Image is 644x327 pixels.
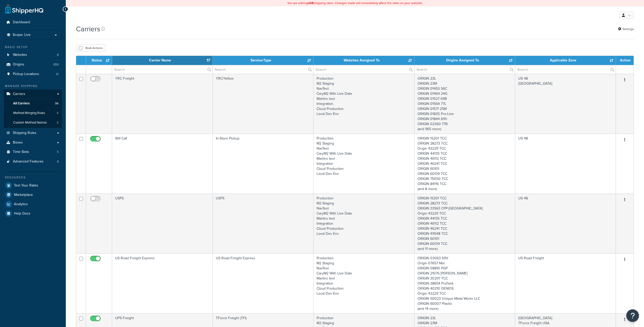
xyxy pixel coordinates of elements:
[14,193,33,197] span: Marketplace
[4,108,62,118] a: Method Merging Rules 4
[4,108,62,118] li: Method Merging Rules
[13,159,44,164] span: Advanced Features
[4,209,62,218] a: Help Docs
[4,50,62,60] li: Websites
[57,111,58,115] span: 4
[112,134,213,194] td: Will Call
[4,69,62,79] a: Pickup Locations 12
[13,111,45,115] span: Method Merging Rules
[515,74,616,134] td: US 48 [GEOGRAPHIC_DATA]
[314,194,414,253] td: Production M2 Staging NavTest CaryM2 With Live Data Martins test Integration Cloud Production Loc...
[57,53,59,57] span: 8
[4,175,62,180] div: Resources
[414,194,515,253] td: ORIGIN 15201 TCC ORIGIN 28273 TCC ORIGIN 33563 CPP-[GEOGRAPHIC_DATA] Origin 43229 TCC ORIGIN 4413...
[213,134,314,194] td: In-Store Pickup
[4,118,62,127] a: Custom Method Names 3
[5,4,43,14] a: ShipperHQ Home
[4,69,62,79] li: Pickup Locations
[4,50,62,60] a: Websites 8
[112,74,213,134] td: YRC Freight
[314,56,414,65] th: Websites Assigned To: activate to sort column ascending
[76,44,106,52] button: Bulk Actions
[515,194,616,253] td: US 48
[626,309,639,322] button: Open Resource Center
[13,121,47,125] span: Custom Method Names
[4,181,62,190] a: Test Your Rates
[14,202,28,206] span: Analytics
[4,157,62,166] a: Advanced Features 8
[213,56,314,65] th: Service/Type: activate to sort column ascending
[13,53,27,57] span: Websites
[4,60,62,69] a: Origins 859
[13,92,25,96] span: Carriers
[86,56,112,65] th: Status: activate to sort column ascending
[13,131,36,135] span: Shipping Rules
[57,121,58,125] span: 3
[414,253,515,313] td: ORIGIN 03063 69V Origin 07657 Mor ORIGIN 08810 PGP ORIGIN 21076 [PERSON_NAME] ORIGIN 30297 TCC OR...
[76,24,100,34] h1: Carriers
[4,89,62,128] li: Carriers
[13,72,39,76] span: Pickup Locations
[4,60,62,69] li: Origins
[4,45,62,49] div: Basic Setup
[4,138,62,147] a: Boxes
[14,212,30,216] span: Help Docs
[57,159,59,164] span: 8
[414,65,515,74] input: Search
[112,194,213,253] td: USPS
[13,62,24,67] span: Origins
[414,74,515,134] td: ORIGIN 23L ORIGIN 23M ORIGIN 01453 56C ORIGIN 01464 24G ORIGIN 01527 69B ORIGIN 01564 77L ORIGIN ...
[4,99,62,108] li: All Carriers
[112,65,213,74] input: Search
[308,1,314,5] b: LIVE
[515,65,616,74] input: Search
[414,56,515,65] th: Origins Assigned To: activate to sort column ascending
[56,72,59,76] span: 12
[213,194,314,253] td: USPS
[616,56,634,65] th: Action
[4,99,62,108] a: All Carriers 36
[13,101,30,106] span: All Carriers
[4,147,62,157] li: Time Slots
[4,128,62,138] a: Shipping Rules
[515,56,616,65] th: Applicable Zone: activate to sort column ascending
[13,20,30,25] span: Dashboard
[314,74,414,134] td: Production M2 Staging NavTest CaryM2 With Live Data Martins test Integration Cloud Production Loc...
[515,253,616,313] td: US Road Freight
[112,56,213,65] th: Carrier Name: activate to sort column ascending
[14,183,38,188] span: Test Your Rates
[314,65,414,74] input: Search
[55,101,58,106] span: 36
[13,141,23,145] span: Boxes
[112,253,213,313] td: US Road Freight Express
[57,150,59,154] span: 5
[53,62,59,67] span: 859
[13,150,29,154] span: Time Slots
[314,253,414,313] td: Production M2 Staging NavTest CaryM2 With Live Data Martins test Integration Cloud Production Loc...
[4,18,62,27] a: Dashboard
[4,147,62,157] a: Time Slots 5
[4,200,62,209] a: Analytics
[4,89,62,99] a: Carriers
[213,65,313,74] input: Search
[4,118,62,127] li: Custom Method Names
[314,134,414,194] td: Production M2 Staging NavTest CaryM2 With Live Data Martins test Integration Cloud Production Loc...
[213,253,314,313] td: US Road Freight Express
[515,134,616,194] td: US 48
[618,26,634,33] a: Settings
[13,33,31,37] span: Scope: Live
[4,157,62,166] li: Advanced Features
[414,134,515,194] td: ORIGIN 15201 TCC ORIGIN 28273 TCC Origin 43229 TCC ORIGIN 44135 TCC ORIGIN 46112 TCC ORIGIN 46241...
[4,190,62,199] a: Marketplace
[213,74,314,134] td: YRC/Yellow
[4,84,62,88] div: Manage Shipping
